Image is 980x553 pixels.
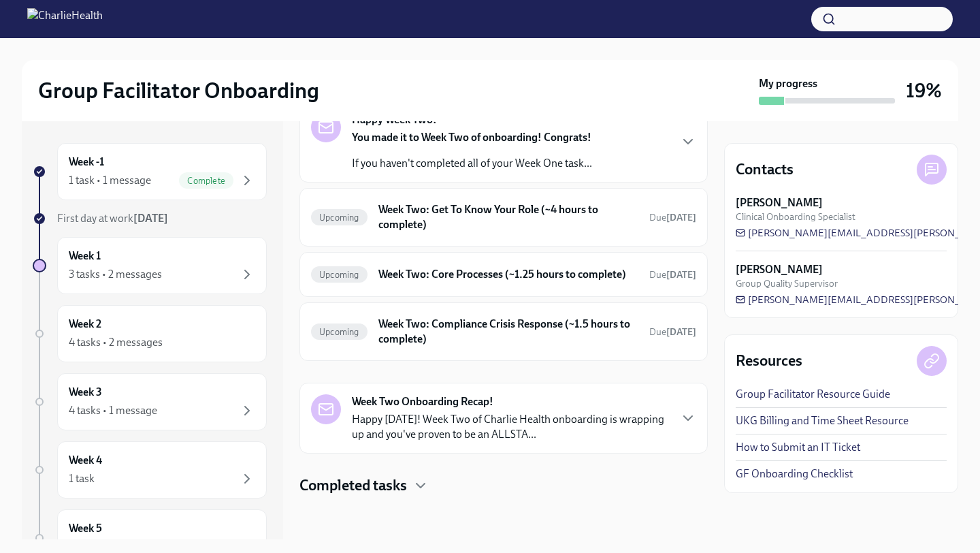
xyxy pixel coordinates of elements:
[33,441,267,499] a: Week 41 task
[33,373,267,430] a: Week 34 tasks • 1 message
[352,394,493,409] strong: Week Two Onboarding Recap!
[69,249,101,264] h6: Week 1
[69,453,102,468] h6: Week 4
[299,475,708,496] div: Completed tasks
[736,440,860,455] a: How to Submit an IT Ticket
[311,264,696,285] a: UpcomingWeek Two: Core Processes (~1.25 hours to complete)Due[DATE]
[649,326,696,338] span: Due
[311,212,367,223] span: Upcoming
[649,326,696,338] span: October 13th, 2025 09:00
[311,327,367,337] span: Upcoming
[649,212,696,223] span: Due
[378,317,638,347] h6: Week Two: Compliance Crisis Response (~1.5 hours to complete)
[666,326,696,338] strong: [DATE]
[378,267,638,282] h6: Week Two: Core Processes (~1.25 hours to complete)
[33,211,267,226] a: First day at work[DATE]
[736,351,802,371] h4: Resources
[38,77,319,104] h2: Group Facilitator Onboarding
[179,176,233,186] span: Complete
[736,262,823,277] strong: [PERSON_NAME]
[69,155,104,170] h6: Week -1
[69,335,163,350] div: 4 tasks • 2 messages
[69,471,95,486] div: 1 task
[69,403,157,418] div: 4 tasks • 1 message
[299,475,407,496] h4: Completed tasks
[311,270,367,280] span: Upcoming
[69,521,102,536] h6: Week 5
[33,237,267,294] a: Week 13 tasks • 2 messages
[57,212,168,225] span: First day at work
[69,317,101,332] h6: Week 2
[352,412,669,442] p: Happy [DATE]! Week Two of Charlie Health onboarding is wrapping up and you've proven to be an ALL...
[69,385,102,400] h6: Week 3
[736,277,838,290] span: Group Quality Supervisor
[311,200,696,235] a: UpcomingWeek Two: Get To Know Your Role (~4 hours to complete)Due[DATE]
[69,267,162,282] div: 3 tasks • 2 messages
[736,413,909,428] a: UKG Billing and Time Sheet Resource
[736,210,855,223] span: Clinical Onboarding Specialist
[378,202,638,232] h6: Week Two: Get To Know Your Role (~4 hours to complete)
[33,305,267,362] a: Week 24 tasks • 2 messages
[649,268,696,281] span: October 13th, 2025 09:00
[736,195,823,210] strong: [PERSON_NAME]
[133,212,168,225] strong: [DATE]
[33,143,267,200] a: Week -11 task • 1 messageComplete
[666,212,696,223] strong: [DATE]
[649,211,696,224] span: October 13th, 2025 09:00
[311,314,696,349] a: UpcomingWeek Two: Compliance Crisis Response (~1.5 hours to complete)Due[DATE]
[27,8,103,30] img: CharlieHealth
[736,159,794,180] h4: Contacts
[649,269,696,281] span: Due
[906,78,942,103] h3: 19%
[736,387,890,402] a: Group Facilitator Resource Guide
[759,76,817,91] strong: My progress
[736,467,853,481] a: GF Onboarding Checklist
[69,173,151,188] div: 1 task • 1 message
[666,269,696,281] strong: [DATE]
[352,156,592,171] p: If you haven't completed all of your Week One task...
[352,131,591,144] strong: You made it to Week Two of onboarding! Congrats!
